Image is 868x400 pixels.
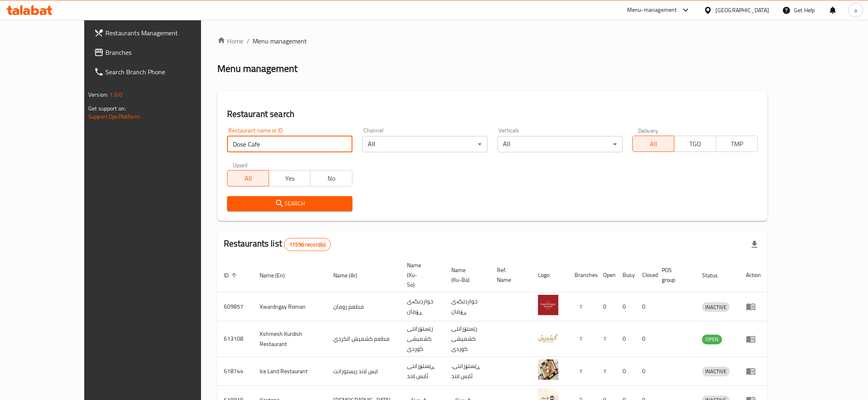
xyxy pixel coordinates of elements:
[217,321,253,357] td: 613108
[109,89,122,100] span: 1.0.0
[310,170,352,186] button: No
[327,292,400,321] td: مطعم رومان
[662,265,686,285] span: POS group
[224,238,331,251] h2: Restaurants list
[538,295,558,315] img: Xwardngay Roman
[746,366,761,376] div: Menu
[451,265,481,285] span: Name (Ku-Ba)
[497,136,623,152] div: All
[284,238,331,251] div: Total records count
[636,357,655,386] td: 0
[568,292,597,321] td: 1
[597,357,616,386] td: 1
[272,173,307,184] span: Yes
[227,136,352,152] input: Search for restaurant name or ID..
[702,335,722,344] div: OPEN
[702,270,728,280] span: Status
[616,292,636,321] td: 0
[224,270,239,280] span: ID
[333,270,368,280] span: Name (Ar)
[217,36,243,46] a: Home
[538,327,558,348] img: Kshmesh Kurdish Restaurant
[745,235,764,254] div: Export file
[269,170,310,186] button: Yes
[233,162,248,168] label: Upsell
[616,357,636,386] td: 0
[253,292,327,321] td: Xwardngay Roman
[217,62,297,75] h2: Menu management
[746,302,761,311] div: Menu
[702,335,722,344] span: OPEN
[400,321,445,357] td: رێستۆرانتی کشمیشى كوردى
[227,108,758,120] h2: Restaurant search
[327,357,400,386] td: ايس لاند ريستورانت
[568,357,597,386] td: 1
[400,292,445,321] td: خواردنگەی ڕۆمان
[616,258,636,292] th: Busy
[597,292,616,321] td: 0
[231,173,266,184] span: All
[636,292,655,321] td: 0
[87,62,229,82] a: Search Branch Phone
[702,302,730,312] div: INACTIVE
[636,321,655,357] td: 0
[253,36,307,46] span: Menu management
[87,43,229,62] a: Branches
[253,321,327,357] td: Kshmesh Kurdish Restaurant
[88,111,140,122] a: Support.OpsPlatform
[568,321,597,357] td: 1
[253,357,327,386] td: Ice Land Restaurant
[445,292,490,321] td: خواردنگەی ڕۆمان
[327,321,400,357] td: مطعم كشميش الكردي
[739,258,767,292] th: Action
[217,357,253,386] td: 618744
[314,173,349,184] span: No
[674,136,716,152] button: TGO
[616,321,636,357] td: 0
[568,258,597,292] th: Branches
[636,138,671,150] span: All
[234,199,346,209] span: Search
[105,48,223,57] span: Branches
[284,241,330,249] span: 11596 record(s)
[227,170,269,186] button: All
[715,6,769,15] div: [GEOGRAPHIC_DATA]
[597,321,616,357] td: 1
[702,367,730,376] div: INACTIVE
[719,138,754,150] span: TMP
[716,136,758,152] button: TMP
[597,258,616,292] th: Open
[632,136,674,152] button: All
[445,357,490,386] td: .ڕێستۆرانتی ئایس لاند
[88,89,108,100] span: Version:
[217,36,767,46] nav: breadcrumb
[746,334,761,344] div: Menu
[400,357,445,386] td: ڕێستۆرانتی ئایس لاند
[702,367,730,376] span: INACTIVE
[636,258,655,292] th: Closed
[702,303,730,312] span: INACTIVE
[627,5,677,15] div: Menu-management
[105,28,223,38] span: Restaurants Management
[638,128,658,133] label: Delivery
[227,196,352,211] button: Search
[217,292,253,321] td: 609857
[678,138,713,150] span: TGO
[87,23,229,43] a: Restaurants Management
[407,260,435,290] span: Name (Ku-So)
[362,136,488,152] div: All
[260,270,295,280] span: Name (En)
[531,258,568,292] th: Logo
[538,359,558,380] img: Ice Land Restaurant
[247,36,249,46] li: /
[445,321,490,357] td: رێستۆرانتی کشمیشى كوردى
[105,67,223,77] span: Search Branch Phone
[88,103,126,114] span: Get support on:
[497,265,522,285] span: Ref. Name
[854,6,857,15] span: a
